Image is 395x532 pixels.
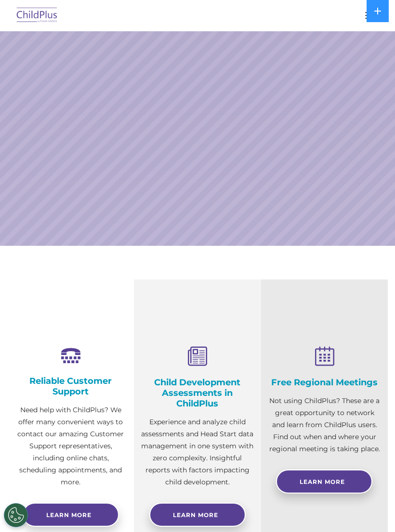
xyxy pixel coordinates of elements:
[149,503,246,527] a: Learn More
[23,503,119,527] a: Learn more
[141,377,253,409] h4: Child Development Assessments in ChildPlus
[141,416,253,488] p: Experience and analyze child assessments and Head Start data management in one system with zero c...
[300,478,345,485] span: Learn More
[268,377,381,388] h4: Free Regional Meetings
[4,503,28,527] button: Cookies Settings
[14,376,127,397] h4: Reliable Customer Support
[46,511,92,519] span: Learn more
[173,511,218,519] span: Learn More
[268,395,381,455] p: Not using ChildPlus? These are a great opportunity to network and learn from ChildPlus users. Fin...
[14,4,60,27] img: ChildPlus by Procare Solutions
[347,486,395,532] iframe: Chat Widget
[14,404,127,488] p: Need help with ChildPlus? We offer many convenient ways to contact our amazing Customer Support r...
[276,469,372,494] a: Learn More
